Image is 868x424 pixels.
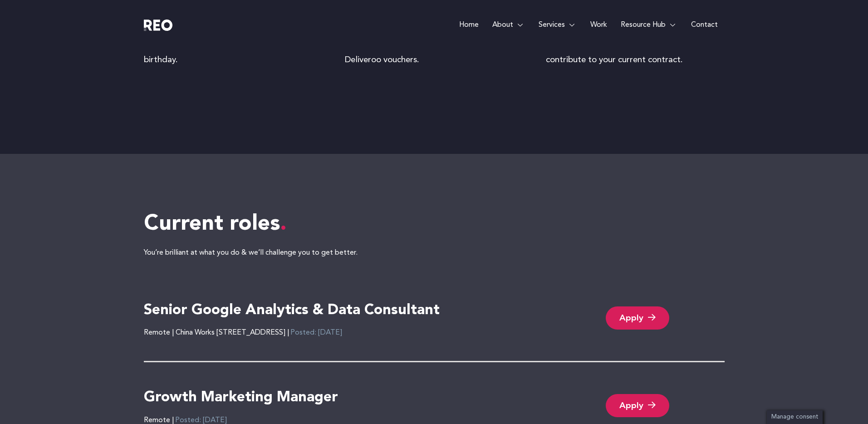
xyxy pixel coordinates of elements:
span: Posted: [DATE] [174,417,227,424]
span: Manage consent [771,414,818,420]
span: Posted: [DATE] [289,329,342,336]
h4: Senior Google Analytics & Data Consultant [144,301,440,320]
a: Growth Marketing Manager [144,385,338,415]
p: Don't fancy having a work phone? We'll contribute to your current contract. [546,38,724,68]
div: Remote | China Works [STREET_ADDRESS] | [144,327,342,338]
span: Current roles [144,213,287,235]
a: Apply [606,394,669,417]
p: Not much to say, other than enjoy your birthday. [144,38,322,68]
a: Senior Google Analytics & Data Consultant [144,298,440,328]
p: You’re brilliant at what you do & we’ll challenge you to get better. [144,247,725,259]
p: Celebrate your birthday with Amazon or Deliveroo vouchers. [345,38,523,68]
a: Apply [606,306,669,330]
h4: Growth Marketing Manager [144,389,338,408]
